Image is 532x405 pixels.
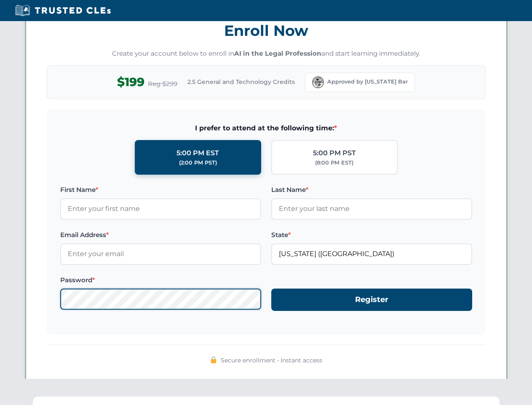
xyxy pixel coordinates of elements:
[47,17,486,44] h3: Enroll Now
[327,78,408,86] span: Approved by [US_STATE] Bar
[60,243,261,265] input: Enter your email
[60,123,472,134] span: I prefer to attend at the following time:
[60,275,261,285] label: Password
[13,4,113,17] img: Trusted CLEs
[117,73,144,92] span: $199
[271,243,472,265] input: Florida (FL)
[313,148,356,159] div: 5:00 PM PST
[271,289,472,311] button: Register
[60,198,261,219] input: Enter your first name
[176,148,219,159] div: 5:00 PM EST
[315,159,353,167] div: (8:00 PM EST)
[210,356,217,363] img: 🔒
[234,49,321,57] strong: AI in the Legal Profession
[179,159,217,167] div: (2:00 PM PST)
[187,77,295,86] span: 2.5 General and Technology Credits
[312,76,324,88] img: Florida Bar
[148,79,177,89] span: Reg $299
[47,49,486,59] p: Create your account below to enroll in and start learning immediately.
[221,356,322,365] span: Secure enrollment • Instant access
[271,185,472,195] label: Last Name
[60,230,261,240] label: Email Address
[60,185,261,195] label: First Name
[271,198,472,219] input: Enter your last name
[271,230,472,240] label: State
